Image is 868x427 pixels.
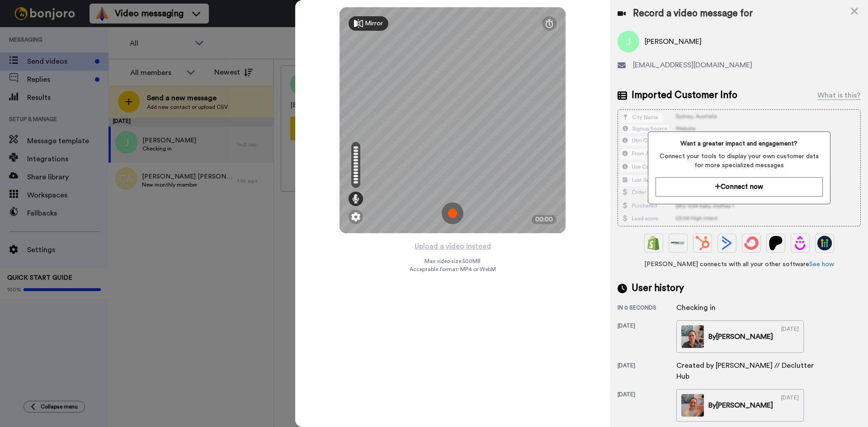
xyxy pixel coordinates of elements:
[656,152,822,170] span: Connect your tools to display your own customer data for more specialized messages
[744,236,759,250] img: ConvertKit
[695,236,710,250] img: Hubspot
[618,260,861,269] span: [PERSON_NAME] connects with all your other software
[425,258,481,265] span: Max video size: 500 MB
[618,322,676,353] div: [DATE]
[632,282,684,295] span: User history
[618,362,676,382] div: [DATE]
[442,202,463,224] img: ic_record_start.svg
[412,240,494,252] button: Upload a video instead
[676,389,804,422] a: By[PERSON_NAME][DATE]
[781,325,799,348] div: [DATE]
[410,266,496,273] span: Acceptable format: MP4 or WebM
[676,360,821,382] div: Created by [PERSON_NAME] // Declutter Hub
[676,302,722,313] div: Checking in
[781,394,799,417] div: [DATE]
[817,236,832,250] img: GoHighLevel
[681,325,704,348] img: 63ff5fc3-bf25-4c28-972f-851507b21a66-thumb.jpg
[809,261,834,267] a: See how
[532,215,557,224] div: 00:00
[793,236,807,250] img: Drip
[676,320,804,353] a: By[PERSON_NAME][DATE]
[656,139,822,148] span: Want a greater impact and engagement?
[633,60,752,70] span: [EMAIL_ADDRESS][DOMAIN_NAME]
[671,236,685,250] img: Ontraport
[656,177,822,197] button: Connect now
[681,394,704,417] img: f6dfd817-040c-44f9-a597-57cbdcd7e21b-thumb.jpg
[618,304,676,313] div: in 0 seconds
[708,400,773,411] div: By [PERSON_NAME]
[351,212,360,221] img: ic_gear.svg
[632,89,737,102] span: Imported Customer Info
[708,331,773,342] div: By [PERSON_NAME]
[769,236,783,250] img: Patreon
[646,236,661,250] img: Shopify
[618,391,676,422] div: [DATE]
[817,90,861,101] div: What is this?
[720,236,734,250] img: ActiveCampaign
